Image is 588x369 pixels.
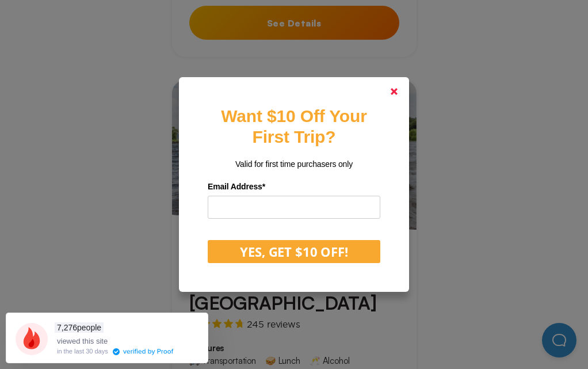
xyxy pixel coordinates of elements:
[57,348,108,355] div: in the last 30 days
[235,159,353,169] span: Valid for first time purchasers only
[57,323,77,332] span: 7,276
[262,182,265,191] span: Required
[380,78,408,105] a: Close
[55,322,104,333] span: people
[208,240,380,263] button: YES, GET $10 OFF!
[208,178,380,196] label: Email Address
[221,106,366,146] strong: Want $10 Off Your First Trip?
[57,337,108,345] span: viewed this site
